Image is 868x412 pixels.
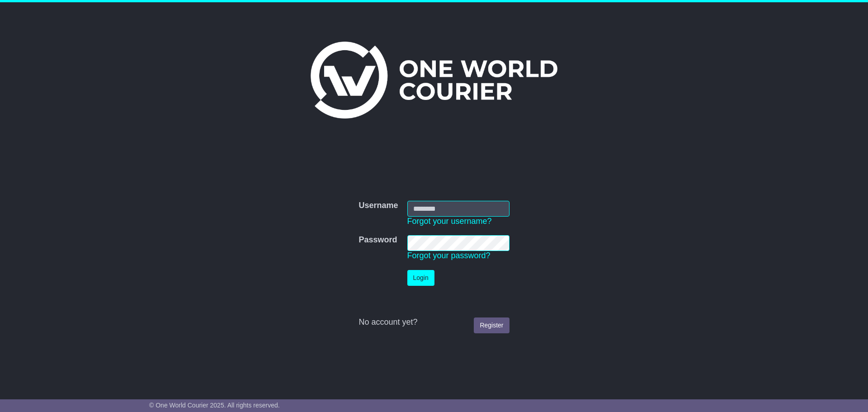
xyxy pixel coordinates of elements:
label: Password [359,235,397,245]
a: Register [474,317,509,333]
span: © One World Courier 2025. All rights reserved. [149,402,280,409]
img: One World [311,42,557,118]
div: No account yet? [359,317,509,327]
a: Forgot your password? [407,251,491,260]
label: Username [359,201,398,211]
a: Forgot your username? [407,217,492,226]
button: Login [407,270,434,286]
